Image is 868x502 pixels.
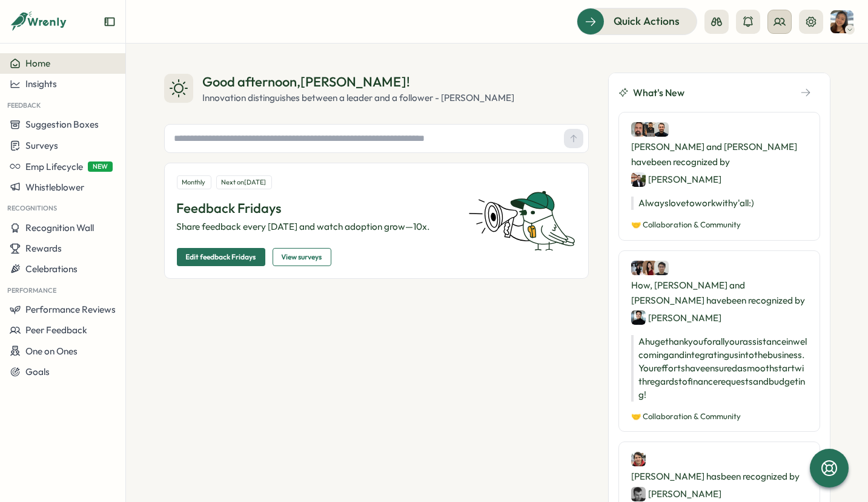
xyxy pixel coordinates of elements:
span: Quick Actions [614,13,680,29]
p: A huge thank you for all your assistance in welcoming and integrating us into the business. Your ... [631,335,807,402]
span: NEW [88,161,113,172]
span: Peer Feedback [25,324,87,336]
span: Insights [25,78,57,90]
span: What's New [633,85,684,100]
img: Pedro Martins T Costa [643,122,657,137]
span: View surveys [282,249,322,266]
div: [PERSON_NAME] [631,486,721,501]
span: Recognition Wall [25,222,94,233]
div: [PERSON_NAME] [631,172,721,187]
span: Surveys [25,140,58,151]
div: Monthly [177,175,211,189]
div: Innovation distinguishes between a leader and a follower - [PERSON_NAME] [203,91,515,105]
img: Andy Mars [654,122,669,137]
div: Next on [DATE] [216,175,272,189]
p: Share feedback every [DATE] and watch adoption grow—10x. [177,220,454,233]
span: Goals [25,366,50,377]
div: [PERSON_NAME] has been recognized by [631,452,807,501]
div: [PERSON_NAME] and [PERSON_NAME] have been recognized by [631,122,807,187]
p: 🤝 Collaboration & Community [631,220,807,230]
p: 🤝 Collaboration & Community [631,411,807,422]
span: Performance Reviews [25,304,116,315]
span: Emp Lifecycle [25,161,83,172]
div: How, [PERSON_NAME] and [PERSON_NAME] have been recognized by [631,261,807,325]
img: Javier Abad [631,487,646,501]
div: Good afternoon , [PERSON_NAME] ! [203,73,515,91]
img: How Wei Ni [631,261,646,275]
img: Lovise Liew [643,261,657,275]
button: Edit feedback Fridays [177,248,265,266]
span: Celebrations [25,263,78,275]
span: Rewards [25,243,62,254]
img: Thomas Bereczky [631,172,646,187]
span: Home [25,57,50,69]
img: Denis Nebytov [631,452,646,466]
button: Expand sidebar [104,16,116,28]
span: Suggestion Boxes [25,119,99,130]
img: Eugene Tan [631,310,646,325]
span: Whistleblower [25,181,84,193]
img: Andre Meirelles [631,122,646,137]
button: View surveys [273,248,331,266]
button: Quick Actions [577,8,697,34]
img: Philip Wong [654,261,669,275]
img: Tracy [830,10,853,33]
p: Always love to work with y'all :) [631,197,807,210]
span: One on Ones [25,345,78,357]
span: Edit feedback Fridays [186,249,256,266]
p: Feedback Fridays [177,199,454,218]
div: [PERSON_NAME] [631,310,721,325]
